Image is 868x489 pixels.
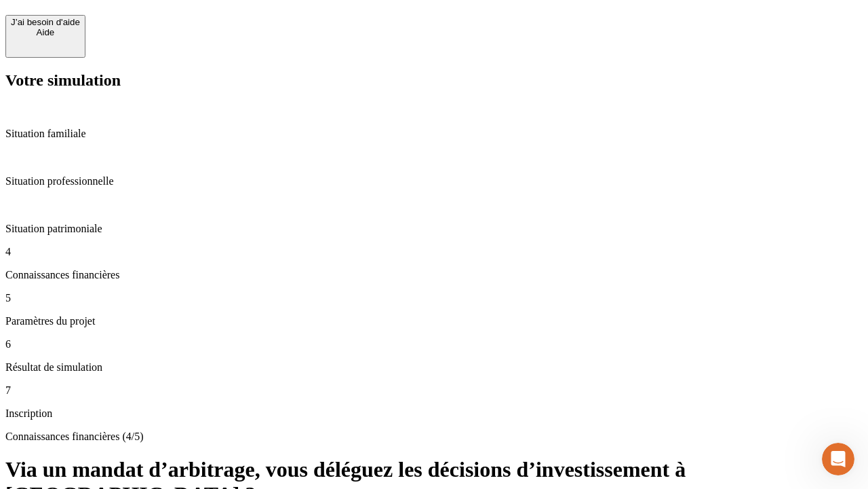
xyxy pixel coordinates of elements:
p: Paramètres du projet [5,315,863,327]
p: Inscription [5,407,863,420]
p: Connaissances financières [5,269,863,281]
p: Connaissances financières (4/5) [5,431,863,443]
p: Résultat de simulation [5,361,863,374]
p: Situation patrimoniale [5,223,863,235]
p: 6 [5,338,863,350]
iframe: Intercom live chat [822,443,854,475]
h2: Votre simulation [5,71,863,90]
p: Situation professionnelle [5,175,863,187]
p: 5 [5,292,863,304]
p: 7 [5,384,863,397]
div: J’ai besoin d'aide [11,17,80,27]
p: Situation familiale [5,128,863,140]
p: 4 [5,246,863,258]
button: J’ai besoin d'aideAide [5,15,85,58]
div: Aide [11,27,80,37]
